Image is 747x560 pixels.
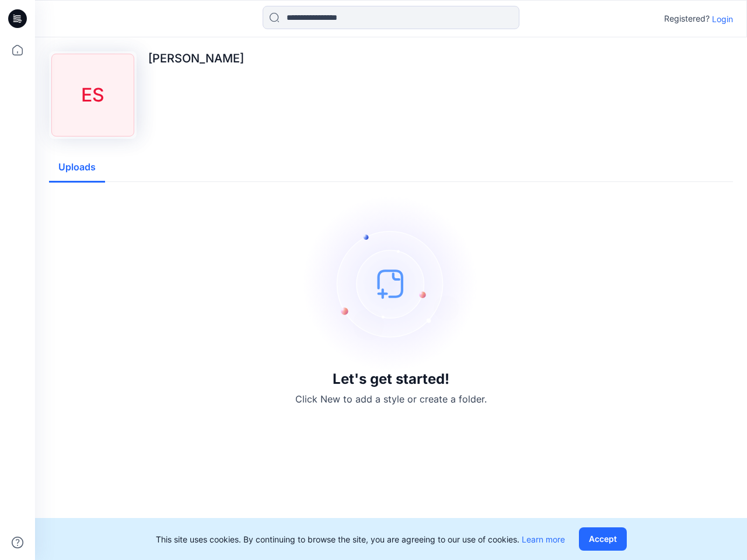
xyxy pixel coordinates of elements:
[156,533,565,545] p: This site uses cookies. By continuing to browse the site, you are agreeing to our use of cookies.
[712,13,733,25] p: Login
[664,12,710,26] p: Registered?
[333,371,449,387] h3: Let's get started!
[295,392,487,406] p: Click New to add a style or create a folder.
[51,54,134,136] div: ES
[579,527,627,551] button: Accept
[303,196,479,371] img: empty-state-image.svg
[148,51,244,65] p: [PERSON_NAME]
[522,534,565,544] a: Learn more
[49,153,105,183] button: Uploads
